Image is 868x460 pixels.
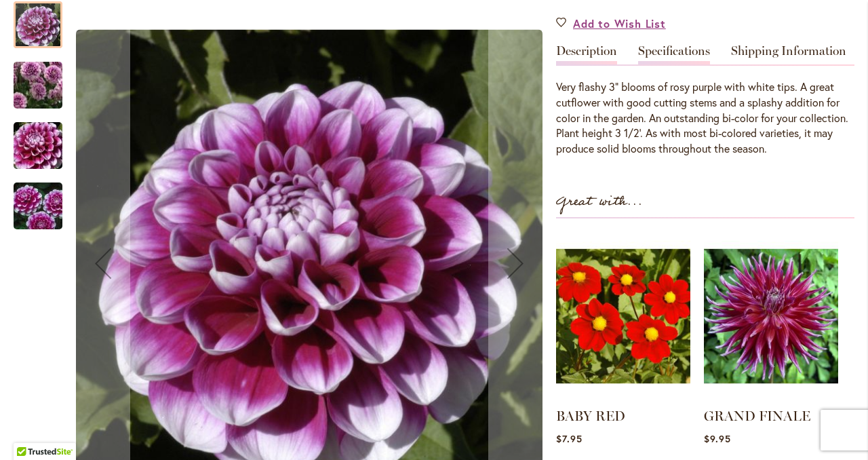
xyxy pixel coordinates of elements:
a: GRAND FINALE [704,408,810,424]
span: $7.95 [556,432,583,445]
iframe: Launch Accessibility Center [10,412,48,450]
div: B-MAN [14,169,62,229]
img: BABY RED [556,232,690,400]
span: Add to Wish List [573,16,666,31]
a: Add to Wish List [556,16,666,31]
span: $9.95 [704,432,731,445]
div: B-MAN [14,109,76,169]
img: GRAND FINALE [704,232,838,400]
div: Detailed Product Info [556,45,854,157]
strong: Great with... [556,191,643,213]
div: B-MAN [14,48,76,109]
a: Shipping Information [731,45,846,64]
div: Very flashy 3" blooms of rosy purple with white tips. A great cutflower with good cutting stems a... [556,79,854,157]
a: Description [556,45,617,64]
a: BABY RED [556,408,625,424]
a: Specifications [638,45,710,64]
